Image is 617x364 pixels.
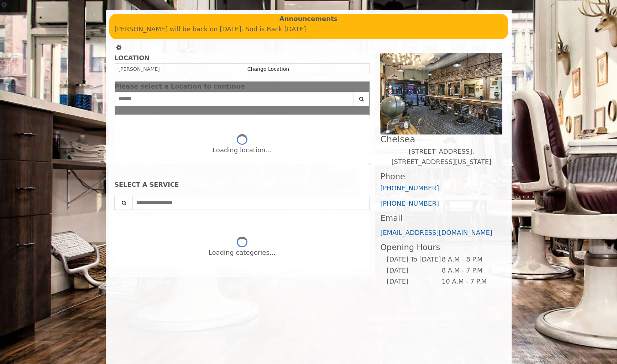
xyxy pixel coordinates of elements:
[380,214,502,223] h3: Email
[441,254,497,265] td: 8 A.M - 8 P.M
[115,83,245,90] span: Please select a Location to continue
[213,145,271,155] div: Loading location...
[380,134,502,144] h2: Chelsea
[115,181,370,188] div: SELECT A SERVICE
[119,66,160,72] span: [PERSON_NAME]
[359,84,370,89] button: close dialog
[357,96,366,101] i: Search button
[380,200,439,207] a: [PHONE_NUMBER]
[441,265,497,276] td: 8 A.M - 7 P.M
[115,92,354,106] input: Search Center
[115,54,150,62] b: LOCATION
[380,184,439,192] a: [PHONE_NUMBER]
[114,196,133,210] button: Service Search
[441,276,497,287] td: 10 A.M - 7 P.M
[247,66,289,72] a: Change Location
[380,172,502,181] h3: Phone
[209,248,276,258] div: Loading categories...
[115,92,370,110] div: Center Select
[386,265,441,276] td: [DATE]
[115,24,503,35] p: [PERSON_NAME] will be back on [DATE]. Sod is Back [DATE].
[380,229,492,236] a: [EMAIL_ADDRESS][DOMAIN_NAME]
[386,254,441,265] td: [DATE] To [DATE]
[279,14,338,24] b: Announcements
[386,276,441,287] td: [DATE]
[380,147,502,167] p: [STREET_ADDRESS],[STREET_ADDRESS][US_STATE]
[380,243,502,252] h3: Opening Hours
